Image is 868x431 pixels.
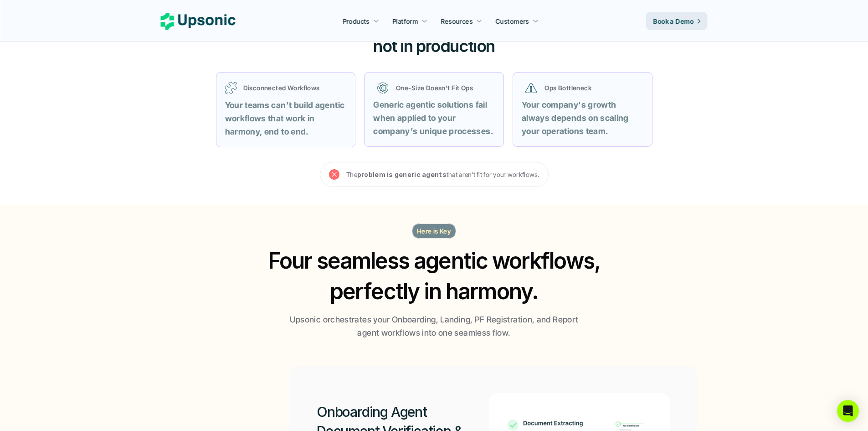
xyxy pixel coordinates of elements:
[653,16,694,26] p: Book a Demo
[522,100,631,136] strong: Your company's growth always depends on scaling your operations team.
[441,16,473,26] p: Resources
[373,100,493,136] strong: Generic agentic solutions fail when applied to your company’s unique processes.
[544,83,639,93] p: Ops Bottleneck
[392,16,418,26] p: Platform
[243,83,347,93] p: Disconnected Workflows
[357,171,447,178] strong: problem is generic agents
[396,83,491,93] p: One-Size Doesn’t Fit Ops
[417,226,452,236] p: Here is Key
[373,36,495,56] span: not in production
[337,13,385,29] a: Products
[286,313,582,340] p: Upsonic orchestrates your Onboarding, Landing, PF Registration, and Report agent workflows into o...
[225,100,347,136] strong: Your teams can’t build agentic workflows that work in harmony, end to end.
[837,400,859,422] div: Open Intercom Messenger
[496,16,529,26] p: Customers
[646,12,708,30] a: Book a Demo
[346,169,539,180] p: The that aren’t fit for your workflows.
[343,16,370,26] p: Products
[259,245,609,306] h2: Four seamless agentic workflows, perfectly in harmony.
